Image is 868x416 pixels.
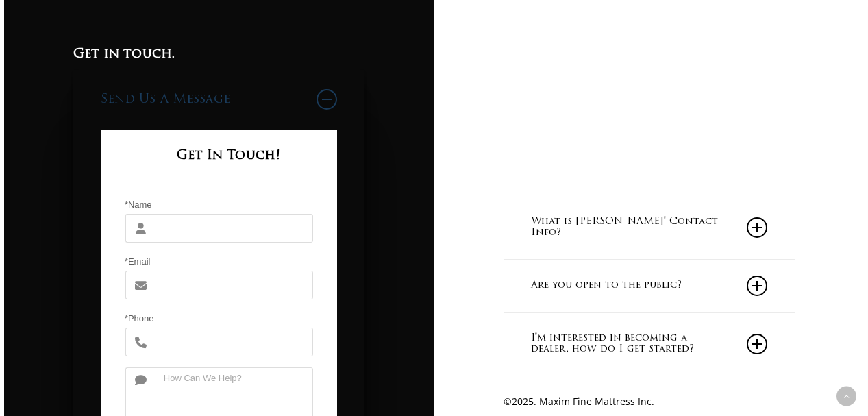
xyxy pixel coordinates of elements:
[836,387,856,406] a: Back to top
[531,260,767,312] a: Are you open to the public?
[504,162,648,180] a: Call [PHONE_NUMBER]
[101,70,337,130] a: Send Us A Message
[125,196,313,214] span: *Name
[531,313,767,376] a: I'm interested in becoming a dealer, how do I get started?
[125,310,313,328] span: *Phone
[130,147,327,165] h3: Get In Touch!
[504,393,795,411] p: © . Maxim Fine Mattress Inc.
[73,45,364,64] h3: Get in touch.
[512,395,534,408] span: 2025
[125,253,313,271] span: *Email
[531,196,767,259] a: What is [PERSON_NAME]' Contact Info?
